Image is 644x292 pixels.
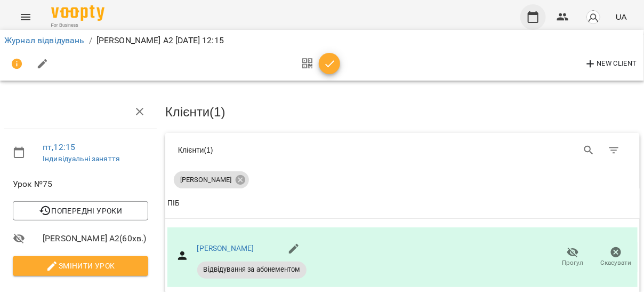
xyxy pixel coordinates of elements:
a: Індивідуальні заняття [43,154,120,163]
span: Урок №75 [13,178,148,191]
div: Sort [167,197,180,210]
button: UA [611,7,631,27]
a: пт , 12:15 [43,142,75,152]
span: ПІБ [167,197,638,210]
button: Змінити урок [13,256,148,275]
div: [PERSON_NAME] [174,171,249,188]
li: / [89,34,92,47]
nav: breadcrumb [4,34,640,47]
span: Прогул [562,258,584,267]
button: Попередні уроки [13,201,148,220]
span: For Business [51,22,104,29]
a: Журнал відвідувань [4,35,85,45]
h3: Клієнти ( 1 ) [165,105,640,119]
div: Клієнти ( 1 ) [178,145,395,155]
button: Фільтр [601,138,627,163]
img: avatar_s.png [586,10,601,25]
img: Voopty Logo [51,5,104,21]
span: Відвідування за абонементом [197,265,307,274]
span: [PERSON_NAME] А2 ( 60 хв. ) [43,232,148,245]
button: Search [576,138,602,163]
button: Прогул [551,242,594,272]
span: Скасувати [601,258,632,267]
div: ПІБ [167,197,180,210]
p: [PERSON_NAME] А2 [DATE] 12:15 [96,34,224,47]
span: New Client [584,58,637,70]
span: Попередні уроки [21,204,140,217]
button: Menu [13,4,38,30]
span: [PERSON_NAME] [174,175,238,185]
div: Table Toolbar [165,133,640,167]
button: New Client [582,56,640,73]
button: Скасувати [594,242,638,272]
span: Змінити урок [21,259,140,272]
a: [PERSON_NAME] [197,244,254,252]
span: UA [616,11,627,22]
